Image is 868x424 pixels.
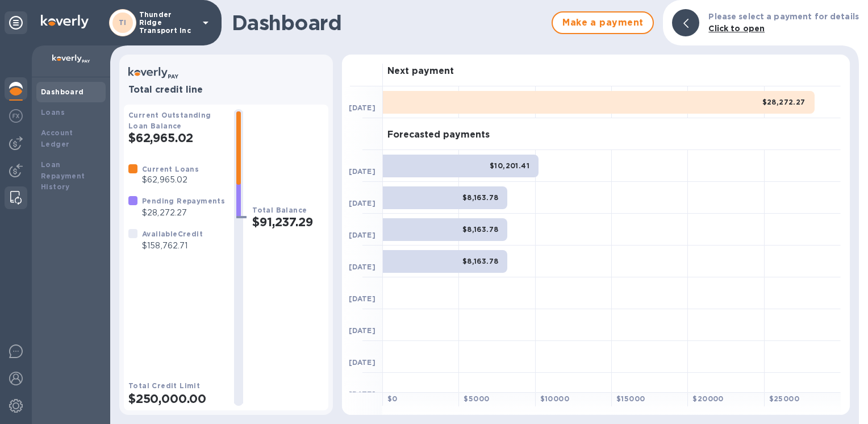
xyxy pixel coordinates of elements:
[462,225,499,234] b: $8,163.78
[128,111,211,130] b: Current Outstanding Loan Balance
[142,197,225,205] b: Pending Repayments
[552,11,654,34] button: Make a payment
[41,108,65,117] b: Loans
[349,263,375,271] b: [DATE]
[139,11,196,35] p: Thunder Ridge Transport Inc
[540,394,569,403] b: $ 10000
[387,394,398,403] b: $ 0
[41,160,85,192] b: Loan Repayment History
[142,174,199,186] p: $62,965.02
[142,207,225,219] p: $28,272.27
[616,394,645,403] b: $ 15000
[128,85,324,95] h3: Total credit line
[562,16,644,30] span: Make a payment
[41,15,89,28] img: Logo
[41,88,84,96] b: Dashboard
[490,161,529,170] b: $10,201.41
[769,394,799,403] b: $ 25000
[349,294,375,303] b: [DATE]
[349,199,375,207] b: [DATE]
[462,257,499,265] b: $8,163.78
[349,358,375,367] b: [DATE]
[387,130,490,140] h3: Forecasted payments
[762,98,806,106] b: $28,272.27
[349,167,375,176] b: [DATE]
[349,326,375,335] b: [DATE]
[128,392,225,406] h2: $250,000.00
[252,206,307,214] b: Total Balance
[128,131,225,145] h2: $62,965.02
[349,231,375,239] b: [DATE]
[142,230,203,238] b: Available Credit
[232,11,546,35] h1: Dashboard
[387,66,454,77] h3: Next payment
[708,24,765,33] b: Click to open
[41,128,73,148] b: Account Ledger
[142,165,199,173] b: Current Loans
[142,240,203,252] p: $158,762.71
[708,12,859,21] b: Please select a payment for details
[692,394,723,403] b: $ 20000
[128,381,200,390] b: Total Credit Limit
[464,394,489,403] b: $ 5000
[349,103,375,112] b: [DATE]
[119,18,127,27] b: TI
[252,215,324,229] h2: $91,237.29
[5,11,27,34] div: Unpin categories
[462,193,499,202] b: $8,163.78
[9,109,23,123] img: Foreign exchange
[349,390,375,398] b: [DATE]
